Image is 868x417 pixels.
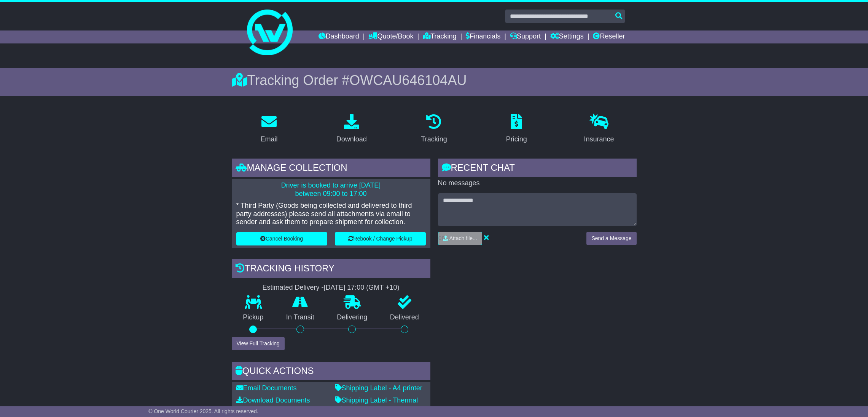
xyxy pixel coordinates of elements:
button: Send a Message [586,232,636,245]
div: [DATE] 17:00 (GMT +10) [324,284,400,292]
button: View Full Tracking [232,337,285,350]
div: Email [260,134,277,144]
p: Delivering [326,313,379,322]
a: Shipping Label - A4 printer [335,384,422,392]
div: RECENT CHAT [438,159,637,179]
div: Estimated Delivery - [232,284,430,292]
a: Settings [550,30,584,43]
a: Email Documents [236,384,297,392]
p: * Third Party (Goods being collected and delivered to third party addresses) please send all atta... [236,202,426,226]
a: Dashboard [319,30,359,43]
a: Reseller [593,30,625,43]
a: Financials [466,30,500,43]
button: Rebook / Change Pickup [335,232,426,245]
div: Tracking Order # [232,72,637,88]
p: In Transit [275,313,326,322]
a: Email [255,111,282,147]
span: © One World Courier 2025. All rights reserved. [148,408,258,414]
div: Insurance [584,134,614,144]
span: OWCAU646104AU [349,72,467,88]
button: Cancel Booking [236,232,327,245]
p: No messages [438,179,637,188]
div: Download [336,134,367,144]
a: Insurance [579,111,619,147]
div: Quick Actions [232,362,430,382]
a: Tracking [416,111,452,147]
div: Pricing [506,134,527,144]
a: Pricing [501,111,532,147]
a: Download Documents [236,396,310,404]
p: Delivered [379,313,430,322]
div: Tracking [421,134,447,144]
div: Manage collection [232,159,430,179]
p: Driver is booked to arrive [DATE] between 09:00 to 17:00 [236,181,426,198]
a: Shipping Label - Thermal printer [335,396,418,412]
a: Tracking [423,30,456,43]
div: Tracking history [232,259,430,280]
a: Support [510,30,541,43]
a: Quote/Book [368,30,413,43]
p: Pickup [232,313,275,322]
a: Download [331,111,372,147]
